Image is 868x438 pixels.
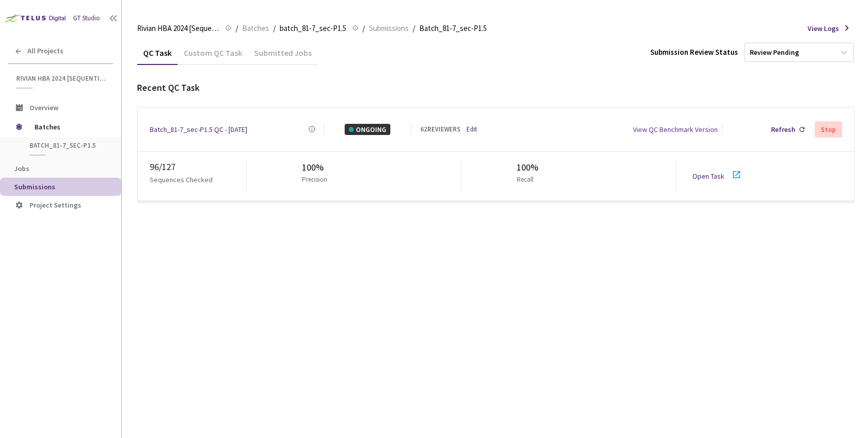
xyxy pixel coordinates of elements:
[280,22,346,35] span: batch_81-7_sec-P1.5
[137,48,178,65] div: QC Task
[367,22,411,33] a: Submissions
[73,13,100,23] div: GT Studio
[240,22,271,33] a: Batches
[248,48,318,65] div: Submitted Jobs
[420,124,460,134] div: 62 REVIEWERS
[14,164,29,173] span: Jobs
[362,22,365,35] li: /
[771,124,795,135] div: Refresh
[750,48,799,57] div: Review Pending
[150,160,246,174] div: 96 / 127
[413,22,415,35] li: /
[273,22,276,35] li: /
[35,117,104,137] span: Batches
[14,182,55,191] span: Submissions
[466,124,477,134] a: Edit
[16,74,107,83] span: Rivian HBA 2024 [Sequential]
[302,175,327,185] p: Precision
[345,124,390,135] div: ONGOING
[150,124,247,135] a: Batch_81-7_sec-P1.5 QC - [DATE]
[29,141,105,150] span: batch_81-7_sec-P1.5
[178,48,248,65] div: Custom QC Task
[242,22,269,35] span: Batches
[692,172,724,181] a: Open Task
[808,23,839,34] span: View Logs
[236,22,238,35] li: /
[517,160,539,175] div: 100%
[517,175,535,185] p: Recall
[419,22,487,35] span: Batch_81-7_sec-P1.5
[650,46,738,58] div: Submission Review Status
[821,125,836,133] div: Stop
[29,103,58,112] span: Overview
[137,22,219,35] span: Rivian HBA 2024 [Sequential]
[29,200,81,210] span: Project Settings
[150,174,213,185] p: Sequences Checked
[137,81,855,95] div: Recent QC Task
[27,47,63,55] span: All Projects
[369,22,409,35] span: Submissions
[633,124,718,135] div: View QC Benchmark Version
[302,160,331,175] div: 100%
